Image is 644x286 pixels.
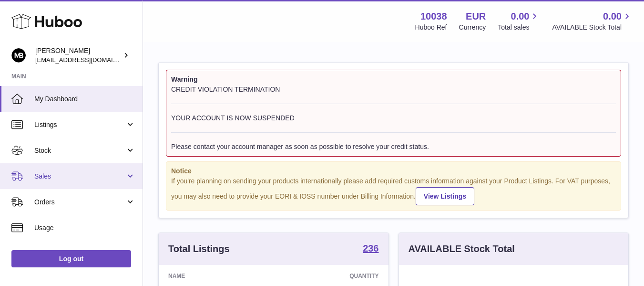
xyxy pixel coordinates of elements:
div: Currency [459,23,486,32]
strong: EUR [466,10,486,23]
span: Listings [34,120,125,129]
a: 0.00 AVAILABLE Stock Total [552,10,633,32]
span: Stock [34,146,125,155]
strong: Notice [171,167,616,176]
div: [PERSON_NAME] [35,46,121,64]
a: View Listings [416,187,474,205]
strong: 10038 [420,10,447,23]
h3: Total Listings [168,243,230,255]
span: [EMAIL_ADDRESS][DOMAIN_NAME] [35,56,140,64]
div: Huboo Ref [415,23,447,32]
a: 236 [363,244,378,255]
span: Usage [34,223,135,233]
span: 0.00 [603,10,622,23]
span: My Dashboard [34,95,135,104]
span: Sales [34,172,125,181]
span: Orders [34,198,125,207]
a: 0.00 Total sales [498,10,540,32]
strong: 236 [363,244,378,253]
div: CREDIT VIOLATION TERMINATION YOUR ACCOUNT IS NOW SUSPENDED Please contact your account manager as... [171,85,616,151]
strong: Warning [171,75,616,84]
span: 0.00 [511,10,530,23]
div: If you're planning on sending your products internationally please add required customs informati... [171,177,616,205]
span: AVAILABLE Stock Total [552,23,633,32]
img: hi@margotbardot.com [11,48,26,63]
span: Total sales [498,23,540,32]
a: Log out [11,250,131,267]
h3: AVAILABLE Stock Total [409,243,515,255]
